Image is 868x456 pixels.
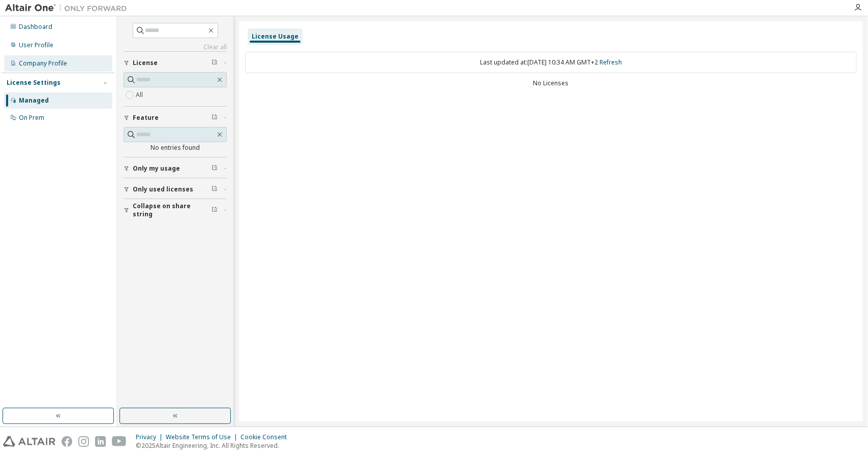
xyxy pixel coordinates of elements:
[112,436,127,447] img: youtube.svg
[124,43,227,51] a: Clear all
[19,114,44,122] div: On Prem
[212,114,218,122] span: Clear filter
[241,433,293,441] div: Cookie Consent
[136,89,145,101] label: All
[19,41,53,49] div: User Profile
[133,165,180,173] span: Only my usage
[19,59,67,68] div: Company Profile
[19,96,49,105] div: Managed
[124,178,227,201] button: Only used licenses
[133,114,159,122] span: Feature
[5,3,132,13] img: Altair One
[166,433,241,441] div: Website Terms of Use
[62,436,72,447] img: facebook.svg
[133,59,158,67] span: License
[78,436,89,447] img: instagram.svg
[136,433,166,441] div: Privacy
[124,157,227,180] button: Only my usage
[600,58,622,67] a: Refresh
[212,59,218,67] span: Clear filter
[245,52,857,73] div: Last updated at: [DATE] 10:34 AM GMT+2
[212,165,218,173] span: Clear filter
[136,441,293,450] p: © 2025 Altair Engineering, Inc. All Rights Reserved.
[19,23,52,31] div: Dashboard
[133,202,212,218] span: Collapse on share string
[95,436,106,447] img: linkedin.svg
[3,436,55,447] img: altair_logo.svg
[124,144,227,152] div: No entries found
[212,206,218,214] span: Clear filter
[124,199,227,221] button: Collapse on share string
[124,52,227,74] button: License
[7,79,61,87] div: License Settings
[212,185,218,193] span: Clear filter
[252,32,298,41] div: License Usage
[133,185,193,193] span: Only used licenses
[245,79,857,87] div: No Licenses
[124,107,227,129] button: Feature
